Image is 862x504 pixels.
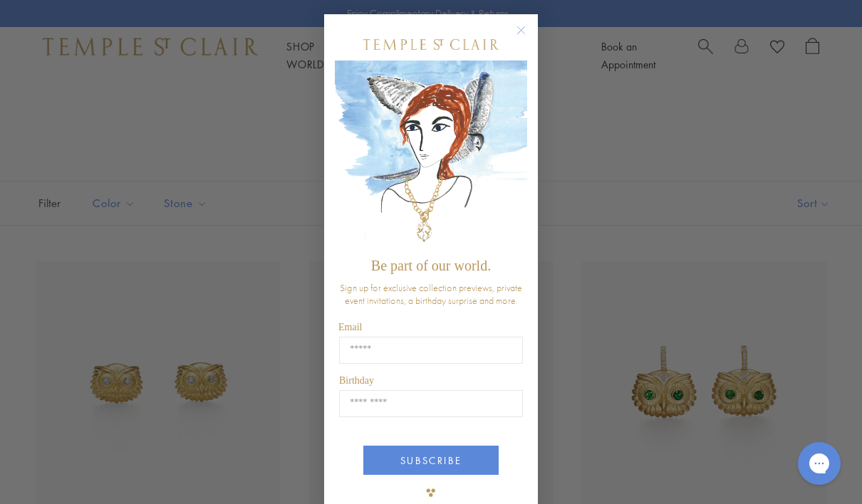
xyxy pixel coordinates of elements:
[338,322,362,332] span: Email
[519,28,537,46] button: Close dialog
[371,258,491,273] span: Be part of our world.
[339,375,374,386] span: Birthday
[363,39,499,50] img: Temple St. Clair
[791,437,848,490] iframe: Gorgias live chat messenger
[335,61,527,251] img: c4a9eb12-d91a-4d4a-8ee0-386386f4f338.jpeg
[339,337,523,364] input: Email
[340,281,522,307] span: Sign up for exclusive collection previews, private event invitations, a birthday surprise and more.
[363,446,499,475] button: SUBSCRIBE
